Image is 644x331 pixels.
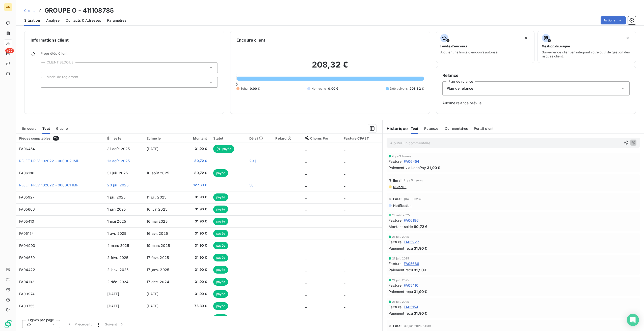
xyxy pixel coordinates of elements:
span: il y a 3 heures [392,155,411,158]
span: 17 janv. 2025 [147,268,169,272]
span: FA04192 [19,280,34,284]
span: Aucune relance prévue [442,101,630,106]
span: 2 déc. 2024 [107,280,128,284]
span: 31,90 € [186,291,207,296]
button: Limite d’encoursAjouter une limite d’encours autorisé [436,31,534,63]
span: 17 déc. 2024 [147,280,169,284]
span: _ [344,243,345,248]
span: Facture : [389,283,402,288]
div: Statut [213,136,243,140]
a: Clients [24,8,35,13]
span: _ [305,195,307,199]
div: AN [4,3,12,11]
img: Logo LeanPay [4,320,12,328]
span: 127,60 € [186,183,207,188]
span: _ [305,304,307,308]
span: Tout [42,126,50,130]
span: Facture : [389,304,402,310]
span: 1 [98,322,99,327]
span: 13 août 2025 [107,159,130,163]
div: Délai [249,136,270,140]
span: _ [305,171,307,175]
span: 30 juin 2025, 14:39 [404,324,431,327]
h6: Historique [383,125,408,131]
span: +99 [5,48,14,53]
span: payée [213,230,228,237]
span: 1 juil. 2025 [107,195,125,199]
span: REJET PRLV 102022 - 000001 IMP [19,183,79,187]
button: Suivant [102,319,127,329]
span: [DATE] 02:49 [404,197,422,201]
span: Facture : [389,261,402,266]
span: payée [213,169,228,177]
span: Contacts & Adresses [66,18,101,23]
span: 31 août 2025 [107,147,130,151]
span: Email [393,197,402,201]
span: _ [344,231,345,236]
span: 23 juil. 2025 [107,183,128,187]
span: _ [344,171,345,175]
span: 21 juil. 2025 [392,257,409,260]
span: 31,90 € [186,279,207,284]
span: [DATE] [147,292,158,296]
span: payée [213,254,228,261]
span: En cours [22,126,36,130]
span: payée [213,314,228,322]
span: Relances [424,126,439,130]
span: _ [344,159,345,163]
span: _ [305,219,307,223]
span: Paiement reçu [389,311,413,316]
div: Échue le [147,136,180,140]
span: payée [213,145,234,153]
span: Surveiller ce client en intégrant votre outil de gestion des risques client. [542,50,632,58]
span: _ [344,304,345,308]
span: Paiement reçu [389,246,413,251]
span: Débit divers [390,86,408,91]
input: Ajouter une valeur [45,65,49,70]
span: FA06454 [404,159,419,164]
span: 31,90 € [414,289,427,294]
span: 50 j [249,183,256,187]
span: FA05154 [404,304,418,310]
span: FA05666 [19,207,35,211]
span: _ [305,255,307,260]
span: _ [344,183,345,187]
span: 75,30 € [186,304,207,309]
span: _ [305,183,307,187]
span: 80,72 € [186,171,207,176]
span: Plan de relance [447,86,473,91]
span: Gestion du risque [542,44,570,48]
span: 2 févr. 2025 [107,255,128,260]
input: Ajouter une valeur [45,80,49,85]
span: 31,90 € [186,243,207,248]
span: FA05927 [404,239,419,245]
button: 1 [95,319,102,329]
span: 2 janv. 2025 [107,268,128,272]
span: il y a 5 heures [404,179,423,182]
h6: Relance [442,72,630,78]
span: 19 mars 2025 [147,243,170,248]
span: Email [393,178,402,182]
span: 24 [53,136,59,141]
span: _ [305,243,307,248]
span: 21 juil. 2025 [392,300,409,303]
div: Open Intercom Messenger [627,314,639,326]
span: 0 [236,82,238,86]
span: FA05410 [404,283,419,288]
span: 25 [26,322,31,327]
span: _ [305,268,307,272]
span: 16 mai 2025 [147,219,168,223]
span: Situation [24,18,40,23]
div: Retard [275,136,299,140]
span: 0,00 € [328,86,338,91]
span: Paramètres [107,18,126,23]
span: 17 févr. 2025 [147,255,169,260]
span: Email [393,324,402,328]
span: Ajouter une limite d’encours autorisé [440,50,498,54]
span: Montant soldé [389,224,413,229]
span: FA03974 [19,292,35,296]
span: Clients [24,9,35,13]
span: 4 mars 2025 [107,243,129,248]
span: 21 juil. 2025 [392,235,409,238]
span: [DATE] [107,292,119,296]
